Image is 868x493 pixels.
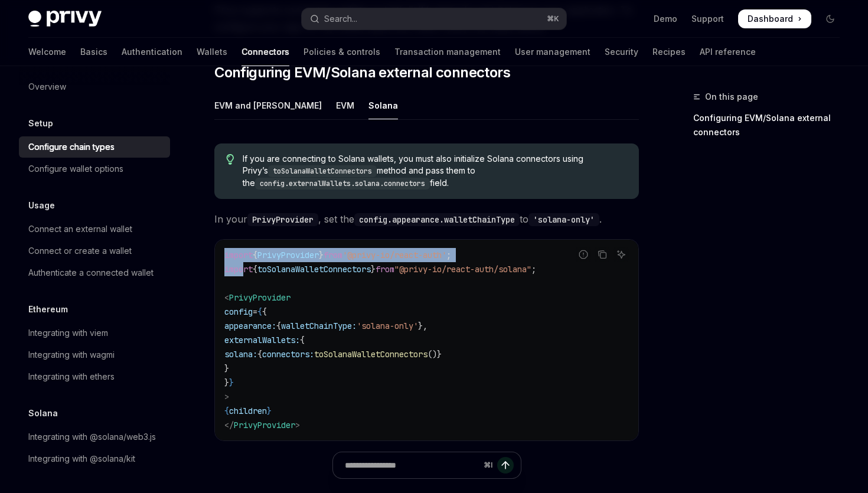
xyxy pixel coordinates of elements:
[19,322,170,344] a: Integrating with viem
[614,247,629,262] button: Ask AI
[28,162,123,176] div: Configure wallet options
[80,38,107,66] a: Basics
[214,92,322,119] div: EVM and [PERSON_NAME]
[394,264,531,275] span: "@privy-io/react-auth/solana"
[19,158,170,179] a: Configure wallet options
[300,335,305,345] span: {
[357,321,418,331] span: 'solana-only'
[302,8,566,30] button: Open search
[253,264,257,275] span: {
[738,9,811,28] a: Dashboard
[242,38,289,66] a: Connectors
[28,222,132,236] div: Connect an external wallet
[229,406,267,416] span: children
[304,38,380,66] a: Policies & controls
[257,349,262,360] span: {
[257,250,319,260] span: PrivyProvider
[226,154,234,165] svg: Tip
[324,12,357,26] div: Search...
[371,264,376,275] span: }
[342,250,446,260] span: '@privy-io/react-auth'
[247,213,318,226] code: PrivyProvider
[19,448,170,469] a: Integrating with @solana/kit
[224,349,257,360] span: solana:
[605,38,638,66] a: Security
[28,116,53,130] h5: Setup
[197,38,227,66] a: Wallets
[268,165,377,177] code: toSolanaWalletConnectors
[267,406,272,416] span: }
[691,13,724,25] a: Support
[224,292,229,303] span: <
[595,247,610,262] button: Copy the contents from the code block
[224,306,253,317] span: config
[255,178,430,190] code: config.externalWallets.solana.connectors
[28,302,68,316] h5: Ethereum
[19,240,170,262] a: Connect or create a wallet
[19,76,170,97] a: Overview
[262,306,267,317] span: {
[652,38,686,66] a: Recipes
[28,452,135,466] div: Integrating with @solana/kit
[257,264,371,275] span: toSolanaWalletConnectors
[19,262,170,283] a: Authenticate a connected wallet
[497,457,514,474] button: Send message
[515,38,590,66] a: User management
[276,321,281,331] span: {
[324,250,342,260] span: from
[28,370,115,384] div: Integrating with ethers
[28,11,102,27] img: dark logo
[281,321,357,331] span: walletChainType:
[214,63,510,82] span: Configuring EVM/Solana external connectors
[354,213,520,226] code: config.appearance.walletChainType
[224,321,276,331] span: appearance:
[28,244,132,258] div: Connect or create a wallet
[224,335,300,345] span: externalWallets:
[253,306,257,317] span: =
[394,38,501,66] a: Transaction management
[654,13,677,25] a: Demo
[28,348,115,362] div: Integrating with wagmi
[314,349,428,360] span: toSolanaWalletConnectors
[345,452,479,478] input: Ask a question...
[214,211,639,227] span: In your , set the to .
[700,38,756,66] a: API reference
[234,420,295,430] span: PrivyProvider
[576,247,591,262] button: Report incorrect code
[528,213,599,226] code: 'solana-only'
[693,109,849,142] a: Configuring EVM/Solana external connectors
[336,92,354,119] div: EVM
[376,264,394,275] span: from
[224,420,234,430] span: </
[319,250,324,260] span: }
[705,90,758,104] span: On this page
[253,250,257,260] span: {
[262,349,314,360] span: connectors:
[224,363,229,374] span: }
[19,218,170,240] a: Connect an external wallet
[257,306,262,317] span: {
[229,377,234,388] span: }
[28,80,66,94] div: Overview
[243,153,627,190] span: If you are connecting to Solana wallets, you must also initialize Solana connectors using Privy’s...
[418,321,428,331] span: },
[28,140,115,154] div: Configure chain types
[224,377,229,388] span: }
[28,430,156,444] div: Integrating with @solana/web3.js
[229,292,291,303] span: PrivyProvider
[122,38,182,66] a: Authentication
[28,266,154,280] div: Authenticate a connected wallet
[28,326,108,340] div: Integrating with viem
[28,406,58,420] h5: Solana
[28,38,66,66] a: Welcome
[368,92,398,119] div: Solana
[19,426,170,448] a: Integrating with @solana/web3.js
[446,250,451,260] span: ;
[19,366,170,387] a: Integrating with ethers
[821,9,840,28] button: Toggle dark mode
[224,391,229,402] span: >
[428,349,442,360] span: ()}
[547,14,559,24] span: ⌘ K
[19,136,170,158] a: Configure chain types
[19,344,170,365] a: Integrating with wagmi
